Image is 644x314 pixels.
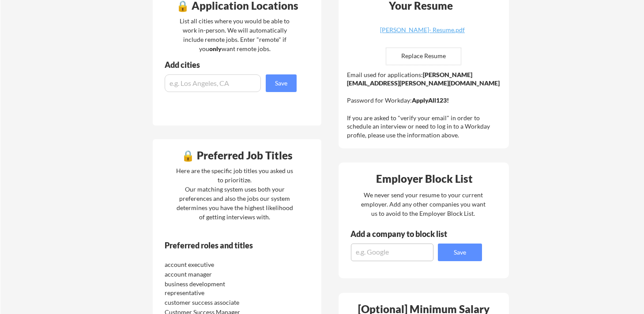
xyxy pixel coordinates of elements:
[174,16,295,53] div: List all cities where you would be able to work in-person. We will automatically include remote j...
[165,298,258,307] div: customer success associate
[209,45,222,52] strong: only
[155,150,319,161] div: 🔒 Preferred Job Titles
[370,27,475,41] a: [PERSON_NAME]- Resume.pdf
[342,174,506,184] div: Employer Block List
[174,166,295,222] div: Here are the specific job titles you asked us to prioritize. Our matching system uses both your p...
[377,0,464,11] div: Your Resume
[350,230,461,238] div: Add a company to block list
[165,74,261,92] input: e.g. Los Angeles, CA
[165,280,258,297] div: business development representative
[347,70,503,140] div: Email used for applications: Password for Workday: If you are asked to "verify your email" in ord...
[438,244,482,261] button: Save
[155,0,319,11] div: 🔒 Application Locations
[165,270,258,279] div: account manager
[165,241,285,249] div: Preferred roles and titles
[165,260,258,269] div: account executive
[347,71,500,87] strong: [PERSON_NAME][EMAIL_ADDRESS][PERSON_NAME][DOMAIN_NAME]
[165,61,299,69] div: Add cities
[266,74,297,92] button: Save
[360,190,486,218] div: We never send your resume to your current employer. Add any other companies you want us to avoid ...
[412,96,449,104] strong: ApplyAll123!
[370,27,475,33] div: [PERSON_NAME]- Resume.pdf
